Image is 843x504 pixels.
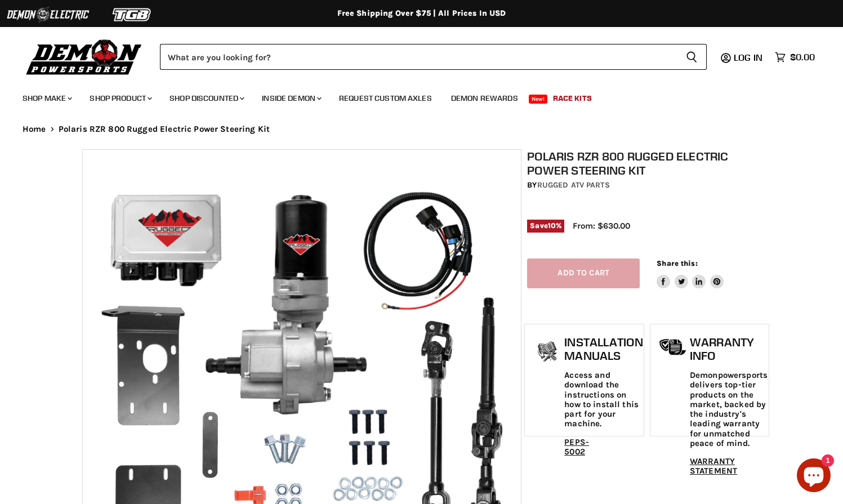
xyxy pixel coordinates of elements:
[527,179,766,191] div: by
[529,95,548,104] span: New!
[23,124,46,134] a: Home
[793,458,834,495] inbox-online-store-chat: Shopify online store chat
[545,87,600,110] a: Race Kits
[659,338,687,356] img: warranty-icon.png
[790,52,815,63] span: $0.00
[161,87,251,110] a: Shop Discounted
[160,44,677,70] input: Search
[253,87,328,110] a: Inside Demon
[548,221,556,230] span: 10
[677,44,707,70] button: Search
[14,82,812,110] ul: Main menu
[690,371,768,448] p: Demonpowersports delivers top-tier products on the market, backed by the industry's leading warra...
[573,221,630,231] span: From: $630.00
[6,4,90,25] img: Demon Electric Logo 2
[81,87,159,110] a: Shop Product
[690,456,737,476] a: WARRANTY STATEMENT
[734,52,762,63] span: Log in
[690,336,768,362] h1: Warranty Info
[657,258,724,288] aside: Share this:
[564,371,643,429] p: Access and download the instructions on how to install this part for your machine.
[23,37,146,77] img: Demon Powersports
[14,87,79,110] a: Shop Make
[729,52,769,63] a: Log in
[59,124,270,134] span: Polaris RZR 800 Rugged Electric Power Steering Kit
[564,336,643,362] h1: Installation Manuals
[533,338,561,367] img: install_manual-icon.png
[537,180,610,190] a: Rugged ATV Parts
[657,259,697,267] span: Share this:
[527,220,564,232] span: Save %
[527,149,766,177] h1: Polaris RZR 800 Rugged Electric Power Steering Kit
[331,87,440,110] a: Request Custom Axles
[90,4,175,25] img: TGB Logo 2
[160,44,707,70] form: Product
[443,87,527,110] a: Demon Rewards
[564,437,589,457] a: PEPS-5002
[769,49,820,65] a: $0.00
